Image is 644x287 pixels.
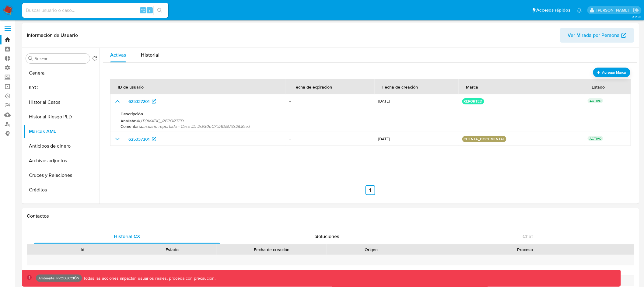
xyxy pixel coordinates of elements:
input: Buscar [34,56,87,61]
button: Marcas AML [23,124,100,139]
span: Chat [523,233,533,240]
div: Estado [131,247,212,253]
span: Accesos rápidos [537,7,571,13]
p: diego.assum@mercadolibre.com [597,7,631,13]
span: Historial CX [114,233,140,240]
button: General [23,66,100,80]
button: KYC [23,80,100,95]
input: Buscar usuario o caso... [22,6,168,14]
p: Ambiente: PRODUCCIÓN [38,277,79,279]
span: s [149,7,151,13]
span: Ver Mirada por Persona [568,28,620,43]
h1: Contactos [27,213,634,219]
div: Fecha de creación [221,247,322,253]
button: Ver Mirada por Persona [560,28,634,43]
h1: Información de Usuario [27,32,78,38]
button: Anticipos de dinero [23,139,100,153]
button: Cruces y Relaciones [23,168,100,183]
a: Salir [633,7,639,13]
button: Historial Riesgo PLD [23,110,100,124]
div: Id [42,247,123,253]
div: Origen [331,247,412,253]
button: Archivos adjuntos [23,153,100,168]
div: Proceso [420,247,630,253]
a: Notificaciones [577,8,582,13]
span: ⌥ [141,7,145,13]
p: Todas las acciones impactan usuarios reales, proceda con precaución. [82,275,216,281]
button: Historial Casos [23,95,100,110]
span: Soluciones [316,233,340,240]
button: Buscar [28,56,33,61]
button: Cuentas Bancarias [23,197,100,212]
button: Créditos [23,183,100,197]
button: search-icon [153,6,166,15]
button: Volver al orden por defecto [92,56,97,63]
